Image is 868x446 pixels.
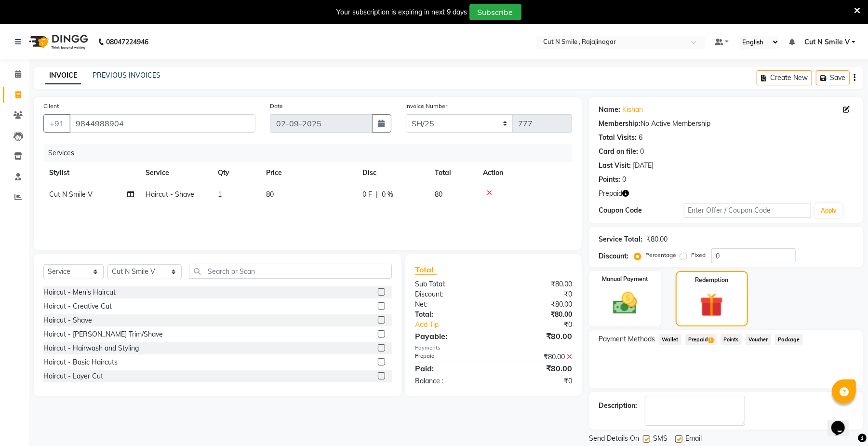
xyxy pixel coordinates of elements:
[406,102,448,110] label: Invoice Number
[804,37,850,47] span: Cut N Smile V
[589,433,639,446] span: Send Details On
[435,190,442,199] span: 80
[43,329,163,339] div: Haircut - [PERSON_NAME] Trim/Shave
[685,334,717,345] span: Prepaid
[599,119,854,129] div: No Active Membership
[408,363,494,374] div: Paid:
[653,433,668,446] span: SMS
[599,105,620,115] div: Name:
[494,279,579,289] div: ₹80.00
[695,276,728,284] label: Redemption
[494,376,579,386] div: ₹0
[721,334,742,345] span: Points
[69,114,255,133] input: Search by Name/Mobile/Email/Code
[691,251,706,259] label: Fixed
[757,70,812,85] button: Create New
[43,301,112,311] div: Haircut - Creative Cut
[659,334,681,345] span: Wallet
[212,162,260,184] th: Qty
[415,344,572,352] div: Payments
[816,70,850,85] button: Save
[43,315,92,325] div: Haircut - Shave
[599,251,628,261] div: Discount:
[260,162,357,184] th: Price
[408,330,494,342] div: Payable:
[599,205,683,216] div: Coupon Code
[408,289,494,299] div: Discount:
[44,144,579,162] div: Services
[599,401,637,411] div: Description:
[408,299,494,310] div: Net:
[828,407,858,436] iframe: chat widget
[408,376,494,386] div: Balance :
[362,189,372,200] span: 0 F
[146,190,194,199] span: Haircut - Shave
[599,334,655,344] span: Payment Methods
[693,290,731,320] img: _gift.svg
[270,102,283,110] label: Date
[605,289,645,317] img: _cash.svg
[189,264,392,279] input: Search or Scan
[645,251,676,259] label: Percentage
[508,320,579,330] div: ₹0
[494,330,579,342] div: ₹80.00
[45,67,81,84] a: INVOICE
[646,234,668,244] div: ₹80.00
[599,147,638,157] div: Card on file:
[469,4,521,20] button: Subscribe
[815,203,842,218] button: Apply
[684,203,811,218] input: Enter Offer / Coupon Code
[494,310,579,320] div: ₹80.00
[43,287,116,297] div: Haircut - Men's Haircut
[599,234,642,244] div: Service Total:
[640,147,644,157] div: 0
[382,189,393,200] span: 0 %
[266,190,274,199] span: 80
[477,162,572,184] th: Action
[43,343,139,353] div: Haircut - Hairwash and Styling
[622,105,643,115] a: Kishan
[602,275,648,284] label: Manual Payment
[218,190,222,199] span: 1
[140,162,212,184] th: Service
[25,28,91,55] img: logo
[775,334,803,345] span: Package
[43,102,59,110] label: Client
[494,363,579,374] div: ₹80.00
[415,265,437,275] span: Total
[49,190,93,199] span: Cut N Smile V
[622,175,626,185] div: 0
[639,133,642,143] div: 6
[43,357,118,367] div: Haircut - Basic Haircuts
[599,175,620,185] div: Points:
[337,7,467,17] div: Your subscription is expiring in next 9 days
[408,310,494,320] div: Total:
[43,162,140,184] th: Stylist
[106,28,148,55] b: 08047224946
[408,279,494,289] div: Sub Total:
[599,161,631,171] div: Last Visit:
[599,133,637,143] div: Total Visits:
[43,371,103,381] div: Haircut - Layer Cut
[494,352,579,362] div: ₹80.00
[708,338,714,343] span: 1
[408,352,494,362] div: Prepaid
[494,289,579,299] div: ₹0
[599,189,622,199] span: Prepaid
[429,162,477,184] th: Total
[408,320,508,330] a: Add Tip
[599,119,641,129] div: Membership:
[633,161,654,171] div: [DATE]
[685,433,702,446] span: Email
[746,334,771,345] span: Voucher
[376,189,378,200] span: |
[43,114,70,133] button: +91
[357,162,429,184] th: Disc
[93,71,160,80] a: PREVIOUS INVOICES
[494,299,579,310] div: ₹80.00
